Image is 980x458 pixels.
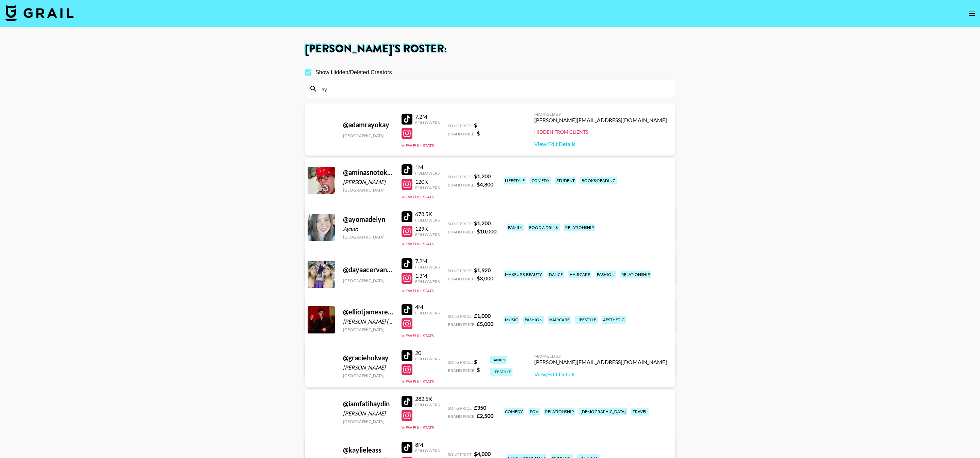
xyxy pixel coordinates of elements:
div: 7.2M [415,258,440,264]
div: 120K [415,178,440,185]
strong: $ 10,000 [477,228,496,234]
button: View Full Stats [402,241,434,246]
div: [PERSON_NAME] [PERSON_NAME] [343,318,393,325]
strong: $ 1,200 [474,220,491,226]
div: Followers [415,448,440,453]
div: [GEOGRAPHIC_DATA] [343,278,393,283]
div: Followers [415,170,440,176]
div: 678.5K [415,211,440,217]
div: Followers [415,310,440,315]
div: [DEMOGRAPHIC_DATA] [579,408,627,415]
div: 7.2M [415,113,440,120]
span: Show Hidden/Deleted Creators [315,68,392,77]
span: Song Price: [448,174,473,179]
strong: £ 5,000 [477,321,493,327]
div: @ gracieholway [343,354,393,362]
button: View Full Stats [402,143,434,148]
div: Ayano [343,226,393,232]
div: lifestyle [575,316,598,324]
div: dance [548,271,564,278]
div: 282.5K [415,395,440,402]
div: @ aminasnotokay [343,168,393,177]
div: haircare [568,271,591,278]
strong: $ 3,000 [477,275,493,281]
div: fashion [595,271,616,278]
div: fashion [523,316,544,324]
span: Song Price: [448,360,473,365]
div: food & drink [528,224,560,231]
div: aesthetic [602,316,626,324]
a: View/Edit Details [534,141,667,147]
div: [GEOGRAPHIC_DATA] [343,419,393,424]
div: Managed By [534,112,667,117]
div: makeup & beauty [504,271,543,278]
div: 20 [415,349,440,356]
strong: $ [477,130,480,136]
span: Song Price: [448,406,473,411]
div: comedy [504,408,524,415]
span: Brand Price: [448,182,475,187]
span: Brand Price: [448,368,475,373]
div: @ dayaacervantes [343,265,393,274]
strong: £ 350 [474,404,486,411]
span: Song Price: [448,221,473,226]
div: books/reading [580,177,617,184]
strong: $ [474,358,477,365]
div: relationship [544,408,575,415]
button: View Full Stats [402,333,434,338]
div: @ adamrayokay [343,120,393,129]
div: @ ayomadelyn [343,215,393,224]
span: Song Price: [448,314,473,319]
div: Followers [415,185,440,190]
button: View Full Stats [402,288,434,293]
div: Followers [415,356,440,361]
div: relationship [564,224,595,231]
div: Followers [415,402,440,407]
div: 129K [415,225,440,232]
div: [GEOGRAPHIC_DATA] [343,373,393,378]
strong: $ 4,000 [474,451,491,457]
span: Brand Price: [448,322,475,327]
div: [GEOGRAPHIC_DATA] [343,234,393,240]
div: [PERSON_NAME][EMAIL_ADDRESS][DOMAIN_NAME] [534,359,667,365]
strong: $ [477,366,480,373]
span: Brand Price: [448,276,475,281]
div: [GEOGRAPHIC_DATA] [343,187,393,193]
strong: $ 4,800 [477,181,493,187]
div: @ kaylieleass [343,446,393,454]
div: Followers [415,217,440,223]
div: music [504,316,519,324]
div: lifestyle [490,368,512,376]
div: 8M [415,441,440,448]
span: Brand Price: [448,131,475,136]
div: [PERSON_NAME] [343,179,393,185]
div: family [490,356,507,364]
div: [PERSON_NAME] [343,364,393,371]
img: Grail Talent [5,5,73,21]
div: lifestyle [504,177,526,184]
div: 1.3M [415,272,440,279]
div: 4M [415,304,440,310]
div: student [555,177,576,184]
a: View/Edit Details [534,371,667,378]
div: haircare [548,316,571,324]
div: travel [631,408,649,415]
div: comedy [530,177,551,184]
div: Followers [415,120,440,125]
button: View Full Stats [402,194,434,199]
div: [GEOGRAPHIC_DATA] [343,327,393,332]
span: Song Price: [448,452,473,457]
div: @ iamfatihaydin [343,399,393,408]
span: Song Price: [448,268,473,273]
strong: £ 1,000 [474,312,491,319]
div: 1M [415,164,440,170]
span: Brand Price: [448,229,475,234]
div: [PERSON_NAME][EMAIL_ADDRESS][DOMAIN_NAME] [534,117,667,124]
div: pov [528,408,540,415]
div: Hidden from Clients [534,129,667,135]
button: View Full Stats [402,379,434,384]
strong: $ 1,200 [474,173,491,179]
div: [GEOGRAPHIC_DATA] [343,133,393,138]
div: Followers [415,264,440,269]
strong: $ 1,920 [474,267,491,273]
